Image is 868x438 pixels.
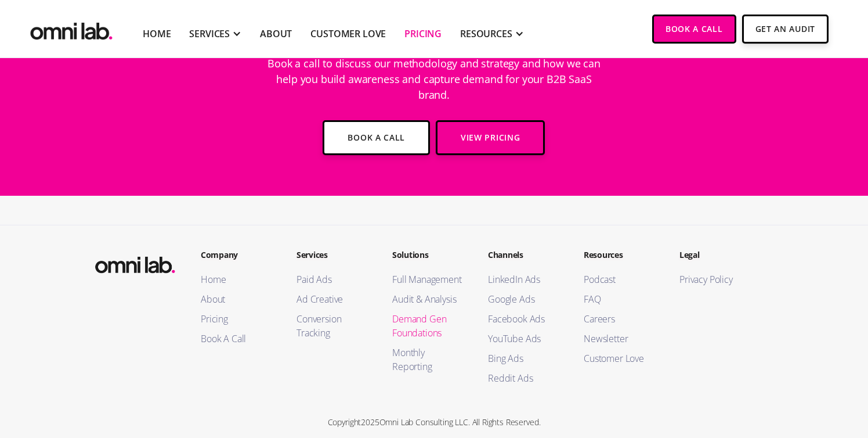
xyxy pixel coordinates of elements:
[584,272,656,286] a: Podcast
[392,312,465,340] a: Demand Gen Foundations
[460,27,512,41] div: RESOURCES
[296,292,369,306] a: Ad Creative
[584,351,656,365] a: Customer Love
[201,249,273,261] h2: Company
[201,272,273,286] a: Home
[28,15,115,43] img: Omni Lab: B2B SaaS Demand Generation Agency
[488,272,560,286] a: LinkedIn Ads
[201,332,273,346] a: Book A Call
[488,332,560,346] a: YouTube Ads
[260,27,292,41] a: About
[392,292,465,306] a: Audit & Analysis
[296,249,369,261] h2: Services
[310,27,386,41] a: Customer Love
[652,15,736,44] a: Book a Call
[488,292,560,306] a: Google Ads
[584,292,656,306] a: FAQ
[488,351,560,365] a: Bing Ads
[296,272,369,286] a: Paid Ads
[679,272,752,286] a: Privacy Policy
[93,249,178,277] img: Omni Lab: B2B SaaS Demand Generation Agency
[488,249,560,261] h2: Channels
[659,303,868,438] iframe: Chat Widget
[392,249,465,261] h2: Solutions
[361,417,379,428] span: 2025
[679,249,752,261] h2: Legal
[584,249,656,261] h2: Resources
[81,414,787,430] div: Copyright Omni Lab Consulting LLC. All Rights Reserved.
[392,346,465,374] a: Monthly Reporting
[28,15,115,43] a: home
[392,272,465,286] a: Full Management
[189,27,230,41] div: SERVICES
[404,27,442,41] a: Pricing
[584,332,656,346] a: Newsletter
[742,15,829,44] a: Get An Audit
[260,50,608,109] p: Book a call to discuss our methodology and strategy and how we can help you build awareness and c...
[323,120,430,155] a: Book a Call
[488,371,560,385] a: Reddit Ads
[201,312,273,326] a: Pricing
[296,312,369,340] a: Conversion Tracking
[201,292,273,306] a: About
[436,120,545,155] a: View Pricing
[143,27,171,41] a: Home
[584,312,656,326] a: Careers
[488,312,560,326] a: Facebook Ads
